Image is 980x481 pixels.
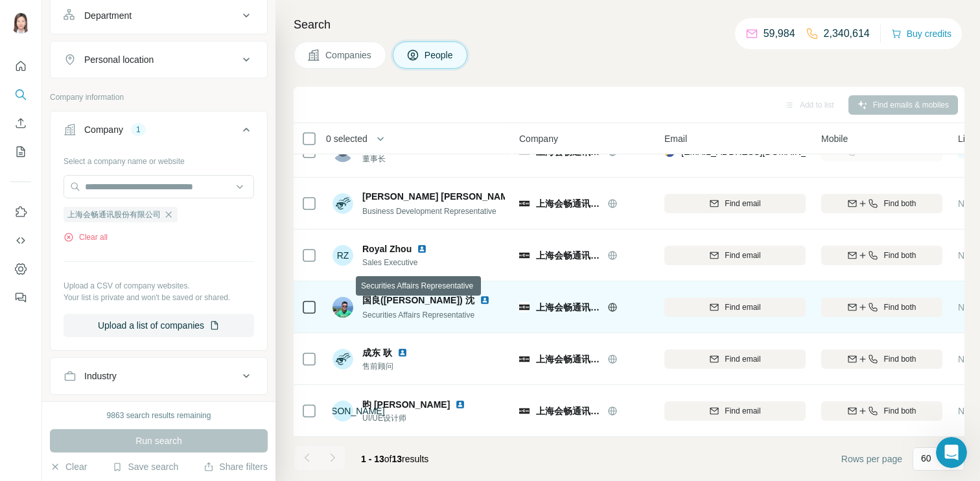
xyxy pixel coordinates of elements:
span: Find email [725,353,760,365]
div: Select a company name or website [64,150,254,167]
span: 成东 耿 [362,346,392,359]
div: FinAI • 53m ago [21,322,84,330]
span: Find both [883,405,916,417]
p: Company information [50,91,268,103]
img: Logo of 上海会畅通讯股份有限公司 [519,250,530,261]
img: Logo of 上海会畅通讯股份有限公司 [519,354,530,364]
div: You’ll get replies here and in your email: ✉️ [21,229,202,279]
button: Company1 [51,114,267,150]
span: 董事长 [362,153,491,165]
div: [EMAIL_ADDRESS][DOMAIN_NAME] [69,182,249,211]
button: Find email [664,298,806,317]
p: 2,340,614 [824,26,870,41]
div: 9863 search results remaining [107,410,211,421]
button: Share filters [204,460,268,473]
button: Personal location [51,44,267,75]
span: Find email [725,198,760,209]
button: Find email [664,349,806,369]
button: Enrich CSV [10,111,31,135]
span: 13 [392,454,402,464]
button: Clear [50,460,87,473]
div: I'm here to help! Please leave a message along with your email address, and we'll get back to you... [21,113,202,164]
div: FinAI says… [10,221,249,348]
span: Find both [883,301,916,313]
button: Find email [664,194,806,213]
div: 1 [131,124,146,135]
button: Feedback [10,286,31,309]
img: LinkedIn logo [397,347,408,358]
button: Find both [821,246,942,265]
div: I'm here to help! Please leave a message along with your email address, and we'll get back to you... [10,106,213,172]
span: Find email [725,301,760,313]
button: Find both [821,349,942,369]
img: LinkedIn logo [417,244,427,254]
button: Dashboard [10,257,31,281]
span: [PERSON_NAME] [PERSON_NAME] [362,190,517,203]
div: Close [227,5,251,29]
button: Upload a list of companies [64,314,254,337]
span: of [384,454,392,464]
button: Clear all [64,231,108,243]
b: In 1 hour [32,299,78,310]
button: Find both [821,298,942,317]
div: Company [84,123,123,136]
img: Avatar [332,297,353,318]
h1: Surfe [99,6,127,16]
span: Companies [325,49,373,62]
button: Use Surfe API [10,229,31,252]
button: Use Surfe on LinkedIn [10,200,31,224]
div: [DATE] [10,49,249,67]
span: UI/UE设计师 [362,412,471,424]
button: Start recording [82,371,93,382]
span: Mobile [821,132,848,145]
span: Company [519,132,558,145]
button: Emoji picker [41,371,51,382]
button: Quick start [10,54,31,78]
button: Save search [112,460,178,473]
button: Upload attachment [20,371,30,382]
p: 59,984 [764,26,795,41]
div: The team will be back 🕒 [21,286,202,311]
img: Profile image for Aurélie [55,7,76,28]
span: Securities Affairs Representative [362,311,474,320]
span: 国良([PERSON_NAME]) 沈 [362,294,474,307]
p: 60 [921,452,931,465]
span: 上海会畅通讯股份有限公司 [67,209,161,220]
img: Avatar [332,193,353,214]
button: Buy credits [891,25,951,43]
span: Find email [725,250,760,261]
div: Contact Support [165,75,239,88]
button: Find email [664,401,806,421]
button: Find both [821,194,942,213]
img: Logo of 上海会畅通讯股份有限公司 [519,198,530,209]
div: Industry [84,370,117,382]
div: You’ll get replies here and in your email:✉️[EMAIL_ADDRESS][DOMAIN_NAME]The team will be back🕒In ... [10,221,213,320]
iframe: Intercom live chat [936,437,967,468]
button: Home [203,5,227,30]
div: jinhuah@google.com says… [10,182,249,221]
button: Search [10,83,31,106]
span: Find email [725,405,760,417]
img: LinkedIn logo [455,399,465,410]
a: [EMAIL_ADDRESS][DOMAIN_NAME] [80,191,239,201]
span: 上海会畅通讯股份有限公司 [536,301,601,314]
span: Sales Executive [362,257,432,268]
div: Personal location [84,53,154,66]
div: Department [84,9,132,22]
span: 上海会畅通讯股份有限公司 [536,249,601,262]
b: [EMAIL_ADDRESS][DOMAIN_NAME] [21,255,124,278]
div: FinAI says… [10,106,249,182]
span: Find both [883,353,916,365]
div: 昀[PERSON_NAME] [332,401,353,421]
p: Your list is private and won't be saved or shared. [64,292,254,303]
span: People [425,49,454,62]
img: Avatar [10,13,31,34]
p: Upload a CSV of company websites. [64,280,254,292]
div: RZ [332,245,353,266]
button: Gif picker [62,371,72,382]
button: go back [8,5,33,30]
span: 上海会畅通讯股份有限公司 [536,197,601,210]
span: 上海会畅通讯股份有限公司 [536,405,601,417]
span: Business Development Representative [362,207,496,216]
h4: Search [294,16,964,34]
